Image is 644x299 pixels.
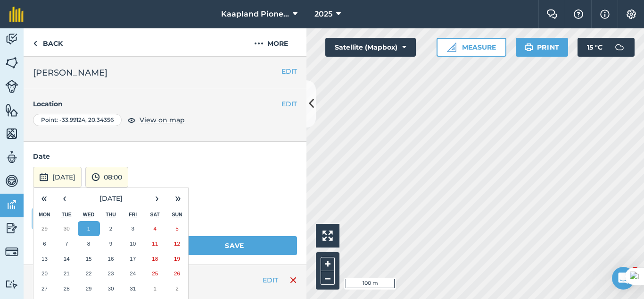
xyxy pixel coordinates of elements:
[578,38,635,57] button: 15 °C
[175,285,178,291] abbr: 2 November 2025
[33,236,56,251] button: 6 October 2025
[33,167,82,188] button: [DATE]
[289,274,297,286] img: svg+xml;base64,PHN2ZyB4bWxucz0iaHR0cDovL3d3dy53My5vcmcvMjAwMC9zdmciIHdpZHRoPSIxNiIgaGVpZ2h0PSIyNC...
[166,236,188,251] button: 12 October 2025
[5,103,18,117] img: svg+xml;base64,PHN2ZyB4bWxucz0iaHR0cDovL3d3dy53My5vcmcvMjAwMC9zdmciIHdpZHRoPSI1NiIgaGVpZ2h0PSI2MC...
[546,9,558,19] img: Two speech bubbles overlapping with the left bubble in the forefront
[5,32,18,46] img: svg+xml;base64,PD94bWwgdmVyc2lvbj0iMS4wIiBlbmNvZGluZz0idXRmLTgiPz4KPCEtLSBHZW5lcmF0b3I6IEFkb2JlIE...
[144,221,166,236] button: 4 October 2025
[5,245,18,258] img: svg+xml;base64,PD94bWwgdmVyc2lvbj0iMS4wIiBlbmNvZGluZz0idXRmLTgiPz4KPCEtLSBHZW5lcmF0b3I6IEFkb2JlIE...
[144,251,166,266] button: 18 October 2025
[254,38,264,49] img: svg+xml;base64,PHN2ZyB4bWxucz0iaHR0cDovL3d3dy53My5vcmcvMjAwMC9zdmciIHdpZHRoPSIyMCIgaGVpZ2h0PSIyNC...
[166,221,188,236] button: 5 October 2025
[600,9,610,20] img: svg+xml;base64,PHN2ZyB4bWxucz0iaHR0cDovL3d3dy53My5vcmcvMjAwMC9zdmciIHdpZHRoPSIxNyIgaGVpZ2h0PSIxNy...
[100,251,122,266] button: 16 October 2025
[33,188,54,209] button: «
[130,240,136,247] abbr: 10 October 2025
[132,225,134,231] abbr: 3 October 2025
[5,56,18,70] img: svg+xml;base64,PHN2ZyB4bWxucz0iaHR0cDovL3d3dy53My5vcmcvMjAwMC9zdmciIHdpZHRoPSI1NiIgaGVpZ2h0PSI2MC...
[64,256,70,262] abbr: 14 October 2025
[33,221,56,236] button: 29 September 2025
[5,174,18,188] img: svg+xml;base64,PD94bWwgdmVyc2lvbj0iMS4wIiBlbmNvZGluZz0idXRmLTgiPz4KPCEtLSBHZW5lcmF0b3I6IEFkb2JlIE...
[75,188,147,209] button: [DATE]
[172,236,297,255] button: Save
[78,266,100,281] button: 22 October 2025
[152,256,158,262] abbr: 18 October 2025
[78,221,100,236] button: 1 October 2025
[56,251,78,266] button: 14 October 2025
[5,221,18,235] img: svg+xml;base64,PD94bWwgdmVyc2lvbj0iMS4wIiBlbmNvZGluZz0idXRmLTgiPz4KPCEtLSBHZW5lcmF0b3I6IEFkb2JlIE...
[281,66,297,77] button: EDIT
[56,236,78,251] button: 7 October 2025
[78,281,100,296] button: 29 October 2025
[127,114,136,126] img: svg+xml;base64,PHN2ZyB4bWxucz0iaHR0cDovL3d3dy53My5vcmcvMjAwMC9zdmciIHdpZHRoPSIxOCIgaGVpZ2h0PSIyNC...
[144,281,166,296] button: 1 November 2025
[39,212,50,217] abbr: Monday
[33,266,56,281] button: 20 October 2025
[174,256,180,262] abbr: 19 October 2025
[153,285,156,291] abbr: 1 November 2025
[100,221,122,236] button: 2 October 2025
[109,225,112,231] abbr: 2 October 2025
[221,9,289,20] span: Kaapland Pioneer
[100,266,122,281] button: 23 October 2025
[62,212,72,217] abbr: Tuesday
[106,212,116,217] abbr: Thursday
[41,225,48,231] abbr: 29 September 2025
[129,212,137,217] abbr: Friday
[587,38,603,57] span: 15 ° C
[100,281,122,296] button: 30 October 2025
[86,256,92,262] abbr: 15 October 2025
[5,80,18,93] img: svg+xml;base64,PD94bWwgdmVyc2lvbj0iMS4wIiBlbmNvZGluZz0idXRmLTgiPz4KPCEtLSBHZW5lcmF0b3I6IEFkb2JlIE...
[41,256,48,262] abbr: 13 October 2025
[152,240,158,247] abbr: 11 October 2025
[150,212,160,217] abbr: Saturday
[5,150,18,164] img: svg+xml;base64,PD94bWwgdmVyc2lvbj0iMS4wIiBlbmNvZGluZz0idXRmLTgiPz4KPCEtLSBHZW5lcmF0b3I6IEFkb2JlIE...
[24,28,72,56] a: Back
[174,240,180,247] abbr: 12 October 2025
[9,7,24,22] img: fieldmargin Logo
[153,225,156,231] abbr: 4 October 2025
[166,251,188,266] button: 19 October 2025
[33,114,122,126] div: Point : -33.99124 , 20.34356
[314,9,332,20] span: 2025
[166,266,188,281] button: 26 October 2025
[99,194,123,203] span: [DATE]
[107,270,114,276] abbr: 23 October 2025
[152,270,158,276] abbr: 25 October 2025
[144,236,166,251] button: 11 October 2025
[33,151,297,162] h4: Date
[87,225,90,231] abbr: 1 October 2025
[100,236,122,251] button: 9 October 2025
[130,270,136,276] abbr: 24 October 2025
[86,285,92,291] abbr: 29 October 2025
[83,212,95,217] abbr: Wednesday
[85,167,128,188] button: 08:00
[631,267,639,274] span: 2
[516,38,569,57] button: Print
[64,225,70,231] abbr: 30 September 2025
[43,240,46,247] abbr: 6 October 2025
[39,171,49,183] img: svg+xml;base64,PD94bWwgdmVyc2lvbj0iMS4wIiBlbmNvZGluZz0idXRmLTgiPz4KPCEtLSBHZW5lcmF0b3I6IEFkb2JlIE...
[325,38,416,57] button: Satellite (Mapbox)
[263,275,278,285] button: EDIT
[5,127,18,141] img: svg+xml;base64,PHN2ZyB4bWxucz0iaHR0cDovL3d3dy53My5vcmcvMjAwMC9zdmciIHdpZHRoPSI1NiIgaGVpZ2h0PSI2MC...
[612,267,635,290] iframe: Intercom live chat
[65,240,68,247] abbr: 7 October 2025
[54,188,75,209] button: ‹
[175,225,178,231] abbr: 5 October 2025
[122,236,144,251] button: 10 October 2025
[87,240,90,247] abbr: 8 October 2025
[91,171,100,183] img: svg+xml;base64,PD94bWwgdmVyc2lvbj0iMS4wIiBlbmNvZGluZz0idXRmLTgiPz4KPCEtLSBHZW5lcmF0b3I6IEFkb2JlIE...
[56,281,78,296] button: 28 October 2025
[64,270,70,276] abbr: 21 October 2025
[437,38,506,57] button: Measure
[144,266,166,281] button: 25 October 2025
[33,38,37,49] img: svg+xml;base64,PHN2ZyB4bWxucz0iaHR0cDovL3d3dy53My5vcmcvMjAwMC9zdmciIHdpZHRoPSI5IiBoZWlnaHQ9IjI0Ii...
[41,270,48,276] abbr: 20 October 2025
[109,240,112,247] abbr: 9 October 2025
[56,221,78,236] button: 30 September 2025
[321,271,335,285] button: –
[281,99,297,109] button: EDIT
[86,270,92,276] abbr: 22 October 2025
